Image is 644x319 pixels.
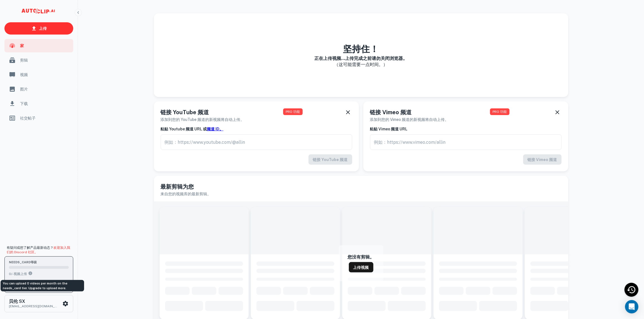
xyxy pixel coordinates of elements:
[370,134,562,150] input: 例如：https://www.vimeo.com/allin
[4,68,73,81] a: 视频
[370,134,562,150] div: 此功能仅适用于 PRO 用户。
[493,110,507,114] font: PRO 功能
[161,134,352,150] input: 例如：https://www.youtube.com/@allin
[315,56,408,61] font: 正在上传视频...上传完成之前请勿关闭浏览器。
[4,53,73,67] a: 剪辑
[286,110,300,114] font: PRO 功能
[161,109,209,116] font: 链接 YouTube 频道
[625,283,638,297] div: 最近活动
[344,108,352,116] button: 解雇
[4,39,73,52] a: 家
[349,262,373,272] a: 上传视频
[20,87,28,91] font: 图片
[490,108,510,115] span: 此功能仅限 PRO 用户使用。立即升级您的套餐！
[11,272,12,276] font: /
[20,101,28,106] font: 下载
[20,72,28,77] font: 视频
[343,44,379,54] font: 坚持住！
[553,108,562,116] button: 解雇
[4,22,73,35] a: 上传
[161,134,352,150] div: 此功能仅适用于 PRO 用户。
[161,117,244,122] font: 添加到您的 YouTube 频道的新视频将自动上传。
[370,154,562,165] div: 此功能仅适用于 PRO 用户。
[20,43,24,48] font: 家
[4,256,73,293] button: needs_card等级0/-视频上传您在 needs_card 等级上每月可以上传 0 个视频。升级即可上传更多视频。对免费积分感兴趣吗？查看我们的推荐计划。
[9,260,31,264] font: needs_card
[370,117,449,122] font: 添加到您的 Vimeo 频道的新视频将自动上传。
[4,295,73,312] button: 贝伦 SX[EMAIL_ADDRESS][DOMAIN_NAME]
[39,26,47,31] font: 上传
[334,62,388,67] font: （这可能需要一点时间。）
[161,154,352,165] div: 此功能仅适用于 PRO 用户。
[31,260,37,264] font: 等级
[9,304,65,308] font: [EMAIL_ADDRESS][DOMAIN_NAME]
[20,58,28,62] font: 剪辑
[161,192,211,196] font: 来自您的视频库的最新剪辑。
[7,246,53,250] font: 有疑问或想了解产品最新动态？
[161,127,207,131] font: 粘贴 Youtube 频道 URL 或
[353,265,369,270] font: 上传视频
[161,183,194,190] font: 最新剪辑为您
[4,82,73,96] a: 图片
[12,272,14,276] font: -
[207,127,224,131] a: 频道 ID。
[7,246,70,254] a: 欢迎加入我们的 Discord 社区。
[348,254,374,260] font: 您没有剪辑。
[370,109,412,116] font: 链接 Vimeo 频道
[283,108,303,115] span: 此功能仅限 PRO 用户使用。立即升级您的套餐！
[4,97,73,110] a: 下载
[20,116,36,120] font: 社交帖子
[14,272,27,276] font: 视频上传
[1,280,84,291] div: You can upload 0 videos per month on the needs_card tier. Upgrade to upload more.
[28,271,33,276] svg: 您在 needs_card 等级上每月可以上传 0 个视频。升级即可上传更多视频。
[4,111,73,125] a: 社交帖子
[625,300,638,313] div: 打开 Intercom Messenger
[9,272,11,276] font: 0
[9,299,25,304] font: 贝伦 SX
[370,127,408,131] font: 粘贴 Vimeo 频道 URL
